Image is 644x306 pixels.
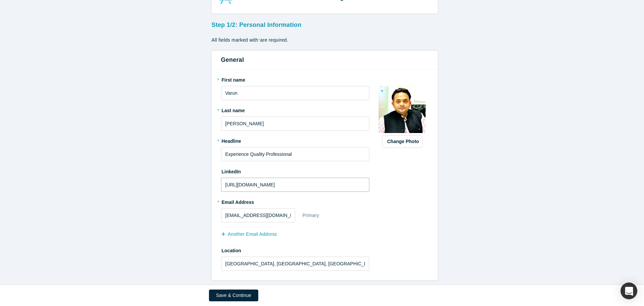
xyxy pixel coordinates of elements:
img: Profile user default [379,86,426,133]
label: Location [221,245,370,254]
label: First name [221,74,370,84]
h3: General [221,55,428,64]
label: Headline [221,135,370,145]
button: Save & Continue [209,290,258,301]
label: Email Address [221,196,254,206]
button: Change Photo [382,135,422,148]
h3: Step 1/2: Personal Information [212,18,438,30]
div: Primary [302,210,320,221]
label: Last name [221,105,370,114]
input: Partner, CEO [221,147,370,161]
button: another Email Address [221,228,284,240]
p: All fields marked with are required. [212,37,438,44]
label: LinkedIn [221,166,241,175]
input: Enter a location [221,257,370,271]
